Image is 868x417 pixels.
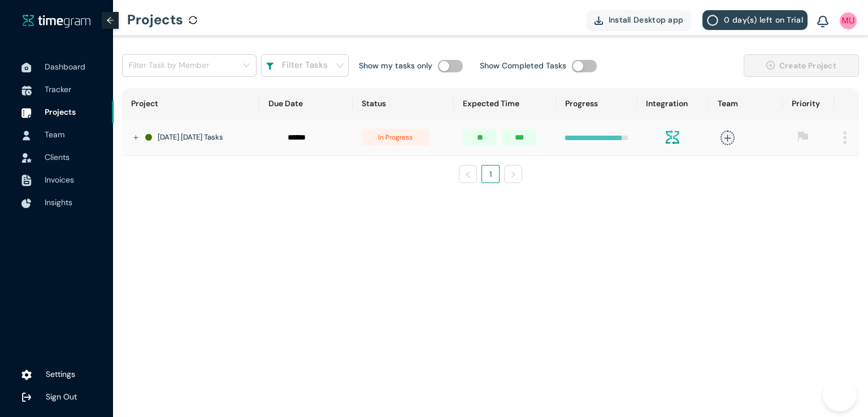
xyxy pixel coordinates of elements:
span: Dashboard [45,62,85,72]
span: flag [797,131,809,142]
span: Projects [45,107,76,117]
li: Previous Page [459,165,477,183]
h1: Show my tasks only [359,59,432,72]
th: Integration [637,88,709,119]
img: timegram [23,14,90,28]
span: Clients [45,152,70,162]
span: down [336,62,344,70]
th: Team [709,88,783,119]
img: UserIcon [21,131,32,141]
button: Install Desktop app [587,10,692,30]
span: plus [721,131,735,145]
img: InvoiceIcon [21,153,32,163]
th: Project [122,88,259,119]
span: Sign Out [46,392,77,402]
span: Invoices [45,175,74,185]
span: arrow-left [106,16,114,24]
h1: Filter Tasks [282,59,328,72]
li: 1 [481,165,500,183]
img: MenuIcon.83052f96084528689178504445afa2f4.svg [843,131,847,144]
span: sync [189,16,197,24]
span: Tracker [45,84,71,94]
a: 1 [482,166,499,183]
img: InvoiceIcon [21,175,32,186]
span: Settings [46,369,75,379]
img: TimeTrackerIcon [21,85,32,95]
th: Priority [783,88,834,119]
th: Status [353,88,454,119]
img: DownloadApp [594,16,603,25]
span: Team [45,129,64,140]
th: Due Date [259,88,353,119]
a: timegram [23,14,90,28]
span: Insights [45,197,72,207]
th: Progress [556,88,637,119]
span: 0 day(s) left on Trial [724,14,803,26]
span: right [510,171,517,178]
th: Expected Time [454,88,555,119]
iframe: Toggle Customer Support [823,377,857,411]
img: settings.78e04af822cf15d41b38c81147b09f22.svg [21,370,32,381]
img: InsightsIcon [21,198,32,208]
h1: [DATE] [DATE] Tasks [158,132,223,143]
button: left [459,165,477,183]
img: UserIcon [840,12,857,29]
button: right [504,165,522,183]
h1: Projects [127,3,183,37]
h1: Show Completed Tasks [480,59,566,72]
button: plus-circleCreate Project [744,54,859,77]
img: integration [666,131,679,144]
span: in progress [362,129,429,146]
img: logOut.ca60ddd252d7bab9102ea2608abe0238.svg [21,392,32,402]
img: BellIcon [817,16,828,28]
img: filterIcon [266,63,274,71]
span: Install Desktop app [609,14,684,26]
img: ProjectIcon [21,108,32,118]
button: 0 day(s) left on Trial [702,10,808,30]
div: [DATE] [DATE] Tasks [145,132,250,143]
span: left [465,171,471,178]
button: Expand row [132,133,141,142]
li: Next Page [504,165,522,183]
img: DashboardIcon [21,63,32,73]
